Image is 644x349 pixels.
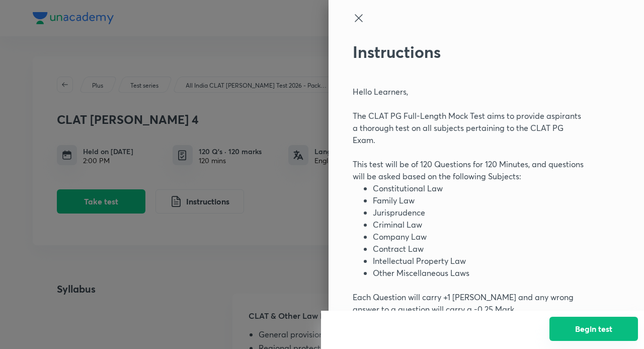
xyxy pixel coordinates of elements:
button: Begin test [549,317,638,341]
li: Criminal Law [373,219,586,231]
p: This test will be of 120 Questions for 120 Minutes, and questions will be asked based on the foll... [353,158,586,182]
li: Family Law [373,194,586,206]
p: Each Question will carry +1 [PERSON_NAME] and any wrong answer to a question will carry a -0.25 M... [353,291,586,315]
li: Company Law [373,231,586,243]
li: Other Miscellaneous Laws [373,267,586,279]
p: Hello Learners, [353,86,586,98]
li: Intellectual Property Law [373,255,586,267]
h2: Instructions [353,42,586,61]
li: Contract Law [373,243,586,255]
li: Constitutional Law [373,182,586,194]
p: The CLAT PG Full-Length Mock Test aims to provide aspirants a thorough test on all subjects perta... [353,110,586,146]
li: Jurisprudence [373,206,586,219]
